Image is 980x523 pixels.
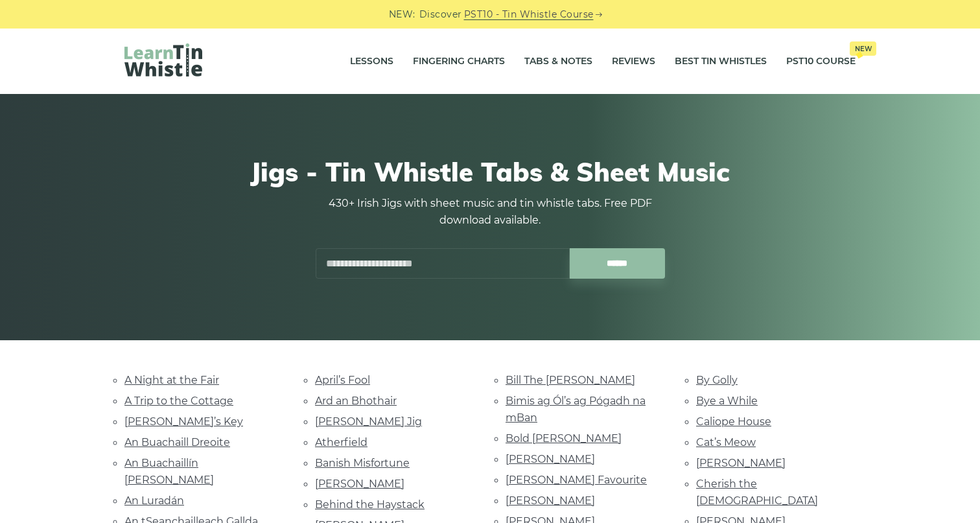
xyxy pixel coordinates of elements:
[350,45,393,78] a: Lessons
[124,395,233,407] a: A Trip to the Cottage
[696,457,786,469] a: [PERSON_NAME]
[124,494,184,507] a: An Luradán
[506,453,595,465] a: [PERSON_NAME]
[124,457,214,486] a: An Buachaillín [PERSON_NAME]
[506,395,646,424] a: Bimis ag Ól’s ag Pógadh na mBan
[315,195,665,229] p: 430+ Irish Jigs with sheet music and tin whistle tabs. Free PDF download available.
[315,436,367,448] a: Atherfield
[850,41,876,56] span: New
[315,415,422,428] a: [PERSON_NAME] Jig
[506,374,635,386] a: Bill The [PERSON_NAME]
[506,494,595,507] a: [PERSON_NAME]
[124,374,219,386] a: A Night at the Fair
[315,478,404,490] a: [PERSON_NAME]
[315,395,397,407] a: Ard an Bhothair
[315,374,370,386] a: April’s Fool
[124,436,230,448] a: An Buachaill Dreoite
[675,45,767,78] a: Best Tin Whistles
[315,457,410,469] a: Banish Misfortune
[696,415,771,428] a: Caliope House
[124,156,856,187] h1: Jigs - Tin Whistle Tabs & Sheet Music
[124,415,243,428] a: [PERSON_NAME]’s Key
[612,45,655,78] a: Reviews
[696,395,758,407] a: Bye a While
[696,374,738,386] a: By Golly
[696,478,818,507] a: Cherish the [DEMOGRAPHIC_DATA]
[696,436,756,448] a: Cat’s Meow
[315,498,425,511] a: Behind the Haystack
[124,43,202,76] img: LearnTinWhistle.com
[506,474,647,486] a: [PERSON_NAME] Favourite
[524,45,592,78] a: Tabs & Notes
[506,432,622,445] a: Bold [PERSON_NAME]
[786,45,856,78] a: PST10 CourseNew
[413,45,505,78] a: Fingering Charts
